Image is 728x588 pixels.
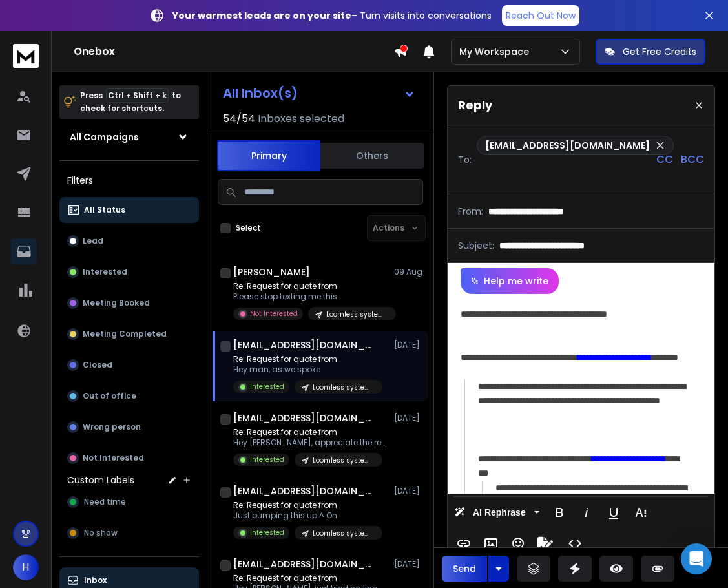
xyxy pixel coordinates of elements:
h3: Inboxes selected [258,111,344,127]
h1: All Campaigns [70,131,139,143]
span: Need time [84,497,126,507]
span: No show [84,528,118,538]
p: My Workspace [459,45,534,58]
button: Others [320,142,424,170]
p: From: [458,205,483,218]
div: Open Intercom Messenger [681,543,712,574]
a: Reach Out Now [502,5,579,26]
p: Interested [250,382,284,392]
button: H [13,554,39,580]
span: 54 / 54 [223,111,255,127]
p: Re: Request for quote from [233,500,382,510]
h1: [EMAIL_ADDRESS][DOMAIN_NAME] [233,558,375,571]
h3: Filters [59,171,199,189]
img: logo [13,44,39,68]
button: Insert Image (Ctrl+P) [479,530,503,556]
p: Hey [PERSON_NAME], appreciate the response. [233,437,388,448]
p: Meeting Completed [83,329,167,339]
button: Get Free Credits [596,39,705,65]
button: Lead [59,228,199,254]
p: Hey man, as we spoke [233,364,382,375]
span: AI Rephrase [470,507,528,518]
p: Interested [250,528,284,538]
p: Loomless system V1.4 [313,456,375,465]
h3: Custom Labels [67,474,134,487]
p: Reply [458,96,492,114]
label: Select [236,223,261,233]
h1: [EMAIL_ADDRESS][DOMAIN_NAME] [233,339,375,352]
button: All Campaigns [59,124,199,150]
button: Wrong person [59,414,199,440]
button: Need time [59,489,199,515]
span: Ctrl + Shift + k [106,88,169,103]
button: No show [59,520,199,546]
p: Just bumping this up ^ On [233,510,382,521]
p: Wrong person [83,422,141,432]
p: Subject: [458,239,494,252]
p: Press to check for shortcuts. [80,89,181,115]
button: Send [442,556,487,582]
button: Code View [563,530,587,556]
button: Underline (Ctrl+U) [601,499,626,525]
button: Interested [59,259,199,285]
button: Not Interested [59,445,199,471]
p: To: [458,153,472,166]
button: Insert Link (Ctrl+K) [452,530,476,556]
p: 09 Aug [394,267,423,277]
p: [DATE] [394,340,423,350]
button: More Text [629,499,653,525]
h1: All Inbox(s) [223,87,298,100]
button: Emoticons [506,530,530,556]
p: Loomless system V1.4 [326,310,388,319]
p: CC [656,152,673,167]
button: Meeting Booked [59,290,199,316]
p: Meeting Booked [83,298,150,308]
h1: Onebox [74,44,394,59]
button: Closed [59,352,199,378]
p: Not Interested [83,453,144,463]
p: All Status [84,205,125,215]
p: Re: Request for quote from [233,573,382,583]
button: Out of office [59,383,199,409]
h1: [EMAIL_ADDRESS][DOMAIN_NAME] [233,485,375,498]
p: Loomless system V1.4 [313,383,375,392]
p: Lead [83,236,103,246]
strong: Your warmest leads are on your site [172,9,351,22]
p: Interested [83,267,127,277]
button: All Inbox(s) [213,80,426,106]
p: Get Free Credits [623,45,696,58]
h1: [PERSON_NAME] [233,266,310,278]
button: Primary [217,140,320,171]
button: All Status [59,197,199,223]
p: Out of office [83,391,136,401]
p: [DATE] [394,413,423,423]
button: Italic (Ctrl+I) [574,499,599,525]
p: Re: Request for quote from [233,281,388,291]
p: Re: Request for quote from [233,427,388,437]
button: Meeting Completed [59,321,199,347]
button: Signature [533,530,557,556]
p: BCC [681,152,704,167]
p: Closed [83,360,112,370]
p: Please stop texting me this [233,291,388,302]
p: [EMAIL_ADDRESS][DOMAIN_NAME] [485,139,650,152]
p: Interested [250,455,284,465]
button: AI Rephrase [452,499,542,525]
h1: [EMAIL_ADDRESS][DOMAIN_NAME] [233,412,375,425]
button: Help me write [461,268,559,294]
p: Inbox [84,575,107,585]
p: Loomless system V1.4 [313,529,375,538]
p: – Turn visits into conversations [172,9,492,22]
p: Reach Out Now [506,9,576,22]
p: Re: Request for quote from [233,354,382,364]
p: Not Interested [250,309,298,319]
p: [DATE] [394,559,423,569]
p: [DATE] [394,486,423,496]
